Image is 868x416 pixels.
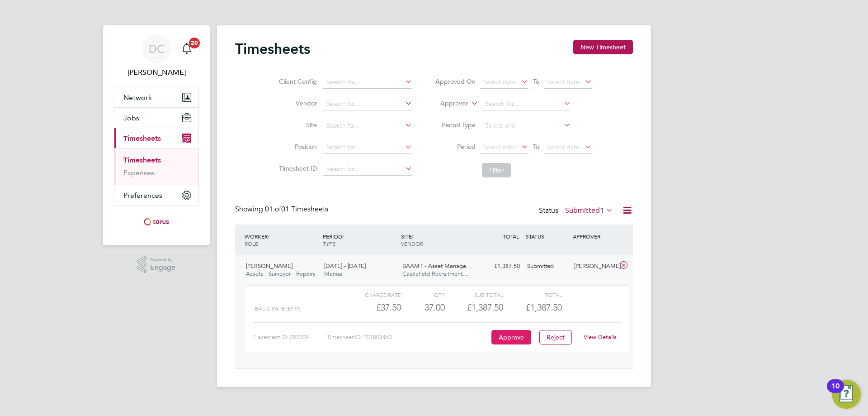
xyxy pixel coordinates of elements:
[276,99,317,107] label: Vendor
[323,240,335,247] span: TYPE
[123,114,139,122] span: Jobs
[235,40,310,58] h2: Timesheets
[445,300,503,315] div: £1,387.50
[571,259,618,274] div: [PERSON_NAME]
[445,289,503,300] div: Sub Total
[482,98,571,110] input: Search for...
[584,333,617,341] a: View Details
[114,185,198,205] button: Preferences
[482,120,571,132] input: Select one
[114,148,198,185] div: Timesheets
[526,302,562,313] span: £1,387.50
[235,205,330,214] div: Showing
[323,76,412,89] input: Search for...
[571,228,618,244] div: APPROVER
[343,289,401,300] div: Charge rate
[246,262,292,270] span: [PERSON_NAME]
[114,87,198,107] button: Network
[530,141,542,153] span: To
[321,228,399,252] div: PERIOD
[539,330,572,344] button: Reject
[503,233,519,240] span: TOTAL
[435,121,476,129] label: Period Type
[435,143,476,151] label: Period
[327,330,489,344] div: Timesheet ID: TS1808463
[242,228,321,252] div: WORKER
[246,270,316,277] span: Assets - Surveyor - Repairs
[123,156,161,164] a: Timesheets
[123,134,161,143] span: Timesheets
[343,300,401,315] div: £37.50
[573,40,633,54] button: New Timesheet
[831,386,840,398] div: 10
[342,233,344,240] span: /
[123,93,152,102] span: Network
[539,205,615,217] div: Status
[265,205,281,214] span: 01 of
[265,205,328,214] span: 01 Timesheets
[483,143,516,151] span: Select date
[137,256,176,273] a: Powered byEngage
[276,121,317,129] label: Site
[323,141,412,154] input: Search for...
[245,240,258,247] span: ROLE
[114,34,199,78] a: DC[PERSON_NAME]
[253,330,327,344] div: Placement ID: 292709
[324,270,344,277] span: Manual
[103,25,210,245] nav: Main navigation
[412,233,414,240] span: /
[123,191,162,200] span: Preferences
[268,233,269,240] span: /
[476,259,524,274] div: £1,387.50
[149,43,165,55] span: DC
[402,270,468,277] span: Castlefield Recruitment…
[141,215,172,229] img: torus-logo-retina.png
[547,143,580,151] span: Select date
[114,215,199,229] a: Go to home page
[114,128,198,148] button: Timesheets
[832,380,861,409] button: Open Resource Center, 10 new notifications
[482,163,511,177] button: Filter
[401,300,445,315] div: 37.00
[276,143,317,151] label: Position
[524,228,571,244] div: STATUS
[401,289,445,300] div: QTY
[401,240,423,247] span: VENDOR
[427,99,468,108] label: Approver
[435,77,476,86] label: Approved On
[178,34,196,63] a: 20
[150,264,175,272] span: Engage
[399,228,477,252] div: SITE
[114,67,199,78] span: Debbie Cason
[402,262,472,270] span: BAAMT - Asset Manage…
[123,168,154,177] a: Expenses
[565,206,613,215] label: Submitted
[483,78,516,86] span: Select date
[503,289,561,300] div: Total
[324,262,366,270] span: [DATE] - [DATE]
[323,163,412,176] input: Search for...
[547,78,580,86] span: Select date
[276,164,317,172] label: Timesheet ID
[150,256,175,264] span: Powered by
[530,76,542,87] span: To
[114,108,198,128] button: Jobs
[323,120,412,132] input: Search for...
[524,259,571,274] div: Submitted
[255,306,301,312] span: Basic Rate (£/HR)
[491,330,531,344] button: Approve
[323,98,412,110] input: Search for...
[276,77,317,86] label: Client Config
[600,206,604,215] span: 1
[189,38,200,48] span: 20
